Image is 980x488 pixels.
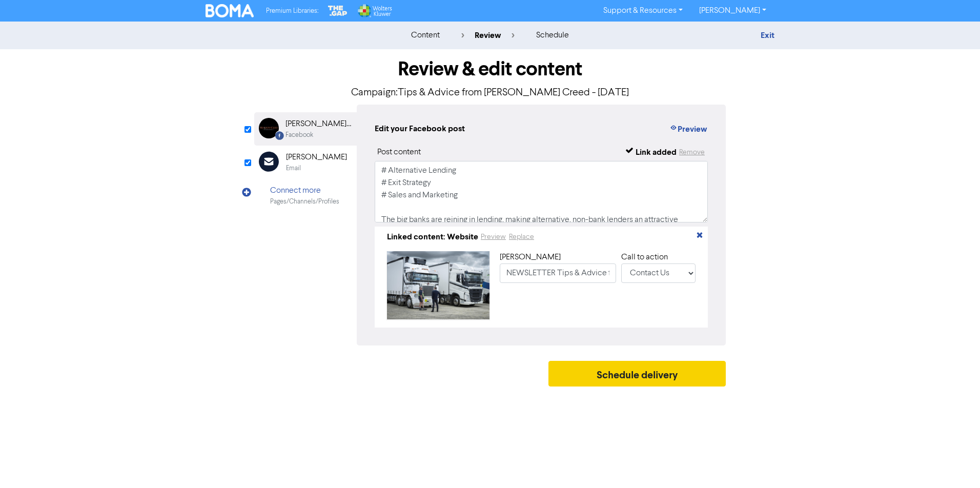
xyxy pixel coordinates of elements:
div: Connect morePages/Channels/Profiles [254,179,357,212]
div: Pages/Channels/Profiles [270,197,339,207]
button: Schedule delivery [548,361,726,387]
img: Facebook [259,118,279,138]
div: Post content [377,146,421,158]
a: Preview [480,233,506,241]
div: Call to action [621,251,696,263]
div: Connect more [270,185,339,197]
button: Remove [679,146,705,158]
a: Support & Resources [595,3,691,19]
div: Link added [636,146,677,158]
h1: Review & edit content [254,57,726,81]
div: [PERSON_NAME] [286,151,347,164]
span: Premium Libraries: [266,8,318,14]
div: [PERSON_NAME]Email [254,146,357,179]
img: Wolters Kluwer [357,4,392,17]
a: [PERSON_NAME] [691,3,774,19]
div: Email [286,164,301,173]
div: Linked content: Website [387,231,478,243]
div: review [461,29,515,42]
img: The Gap [326,4,349,17]
a: Exit [761,30,774,40]
button: Replace [508,231,535,243]
iframe: Chat Widget [929,439,980,488]
div: Edit your Facebook post [375,123,465,136]
div: Facebook [285,130,313,140]
div: [PERSON_NAME] Creed Advisory Limited [285,118,351,130]
p: Campaign: Tips & Advice from [PERSON_NAME] Creed - [DATE] [254,85,726,100]
button: Preview [480,231,506,243]
textarea: # Alternative Lending # Exit Strategy # Sales and Marketing The big banks are reining in lending,... [375,161,708,222]
button: Preview [669,123,708,136]
div: schedule [536,29,569,42]
img: 1.Mike%20%26%20Stu.jpg [387,251,489,319]
div: content [411,29,440,42]
img: BOMA Logo [206,4,254,17]
div: Facebook [PERSON_NAME] Creed Advisory LimitedFacebook [254,112,357,146]
div: [PERSON_NAME] [500,251,616,263]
